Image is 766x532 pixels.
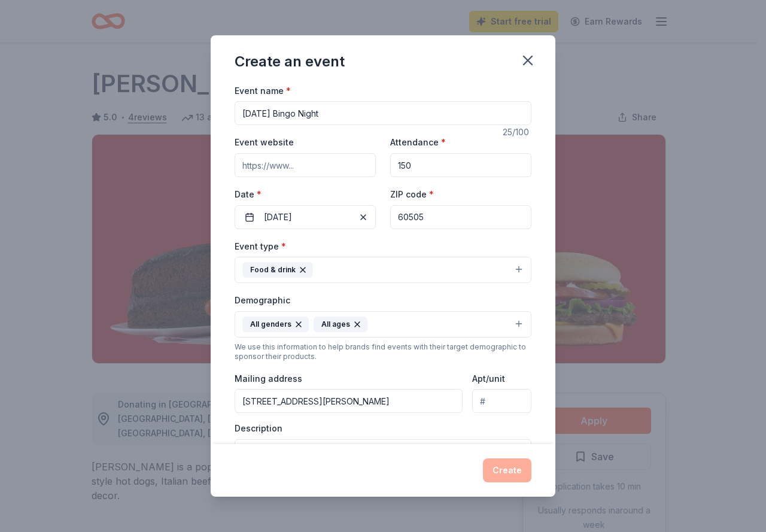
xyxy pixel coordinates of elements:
div: 25 /100 [503,125,531,139]
button: Food & drink [235,257,531,283]
label: Description [235,422,282,434]
label: Demographic [235,294,290,306]
div: Food & drink [242,262,313,278]
div: All genders [242,317,309,332]
div: Create an event [235,52,345,71]
input: Enter a US address [235,389,463,413]
label: Mailing address [235,373,302,385]
div: All ages [314,317,367,332]
label: Event type [235,241,286,253]
input: # [472,389,531,413]
label: Date [235,189,376,200]
div: We use this information to help brands find events with their target demographic to sponsor their... [235,342,531,361]
textarea: This event is a BIngo Night giving families a night [235,439,531,493]
label: ZIP code [390,189,434,200]
button: [DATE] [235,205,376,229]
input: 20 [390,153,531,177]
label: Event website [235,136,294,148]
button: All gendersAll ages [235,311,531,338]
input: Spring Fundraiser [235,101,531,125]
input: 12345 (U.S. only) [390,205,531,229]
label: Apt/unit [472,373,505,385]
label: Attendance [390,136,446,148]
label: Event name [235,85,291,97]
input: https://www... [235,153,376,177]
